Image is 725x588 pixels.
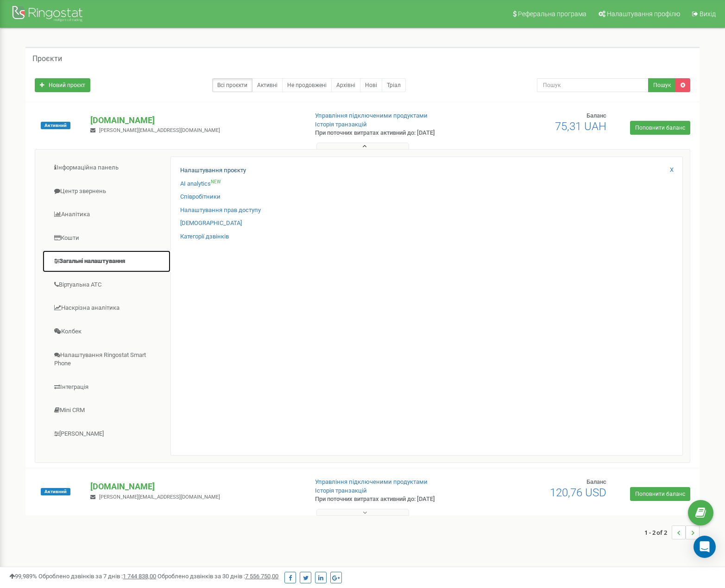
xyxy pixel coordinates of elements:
p: [DOMAIN_NAME] [90,481,300,493]
a: Налаштування проєкту [180,166,246,175]
a: Не продовжені [282,78,332,92]
span: 120,76 USD [550,486,606,499]
p: При поточних витратах активний до: [DATE] [315,495,468,504]
a: Архівні [331,78,360,92]
a: Категорії дзвінків [180,232,229,241]
a: Загальні налаштування [42,250,171,273]
a: [DEMOGRAPHIC_DATA] [180,219,242,228]
input: Пошук [537,78,649,92]
p: При поточних витратах активний до: [DATE] [315,129,468,138]
a: AI analyticsNEW [180,180,221,188]
a: [PERSON_NAME] [42,423,171,445]
a: Новий проєкт [35,78,90,92]
sup: NEW [211,179,221,184]
span: [PERSON_NAME][EMAIL_ADDRESS][DOMAIN_NAME] [99,494,220,500]
span: 75,31 UAH [555,120,606,133]
a: Історія транзакцій [315,121,367,128]
a: Управління підключеними продуктами [315,478,428,485]
a: Налаштування прав доступу [180,206,261,215]
span: [PERSON_NAME][EMAIL_ADDRESS][DOMAIN_NAME] [99,127,220,133]
a: Колбек [42,320,171,343]
a: Налаштування Ringostat Smart Phone [42,344,171,375]
a: Віртуальна АТС [42,274,171,296]
nav: ... [644,516,700,549]
p: [DOMAIN_NAME] [90,114,300,126]
button: Пошук [648,78,676,92]
span: 1 - 2 of 2 [644,525,672,539]
a: Поповнити баланс [630,121,690,135]
a: Наскрізна аналітика [42,297,171,319]
span: Баланс [586,112,606,119]
a: Співробітники [180,193,221,201]
a: Інформаційна панель [42,156,171,179]
a: Історія транзакцій [315,487,367,494]
a: Всі проєкти [212,78,252,92]
span: Активний [41,122,70,129]
h5: Проєкти [32,55,62,63]
a: Центр звернень [42,180,171,203]
a: Поповнити баланс [630,487,690,501]
div: Open Intercom Messenger [693,536,716,558]
span: Активний [41,488,70,495]
span: Налаштування профілю [607,10,680,18]
span: Вихід [700,10,716,18]
a: Тріал [382,78,406,92]
a: Кошти [42,227,171,250]
a: Інтеграція [42,376,171,399]
a: Нові [360,78,382,92]
a: Аналiтика [42,203,171,226]
span: Реферальна програма [518,10,586,18]
a: Mini CRM [42,399,171,422]
a: Управління підключеними продуктами [315,112,428,119]
a: Активні [252,78,283,92]
a: X [670,166,674,175]
span: Баланс [586,478,606,485]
